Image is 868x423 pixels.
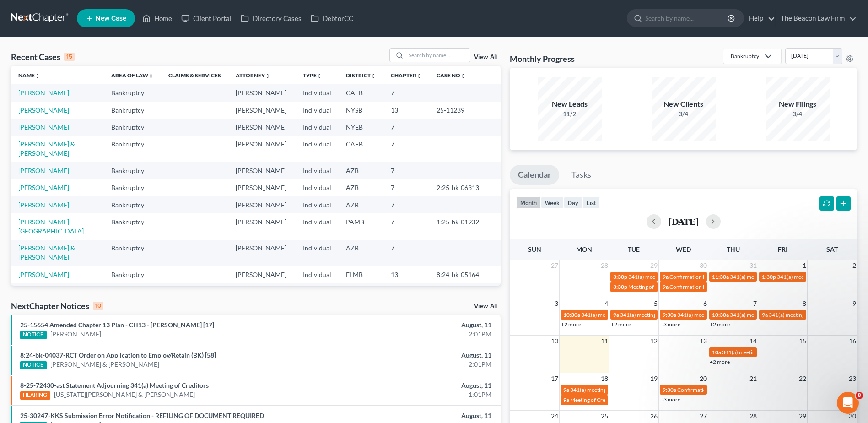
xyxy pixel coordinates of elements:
span: 22 [798,373,807,384]
td: Bankruptcy [104,162,161,179]
span: 341(a) meeting for [PERSON_NAME] [628,273,717,280]
span: 25 [600,411,609,422]
i: unfold_more [265,73,270,79]
a: [PERSON_NAME] & [PERSON_NAME] [18,244,75,261]
a: [PERSON_NAME] [18,271,69,278]
td: 1:25-bk-01932 [429,213,501,239]
td: AZB [339,240,383,266]
td: AZB [339,196,383,213]
span: 16 [848,336,857,347]
a: Directory Cases [236,10,306,27]
td: [PERSON_NAME] [228,84,296,101]
div: 10 [93,302,103,310]
td: Bankruptcy [104,196,161,213]
a: Districtunfold_more [346,72,376,79]
td: Bankruptcy [104,179,161,196]
span: 341(a) meeting for [PERSON_NAME] & [PERSON_NAME] De [PERSON_NAME] [581,311,770,318]
span: 10 [550,336,559,347]
td: 13 [383,266,429,283]
div: Bankruptcy [731,52,759,60]
td: [PERSON_NAME] [228,240,296,266]
th: Claims & Services [161,66,228,84]
div: NextChapter Notices [11,300,103,311]
a: Nameunfold_more [18,72,40,79]
span: Confirmation hearing for [PERSON_NAME] & [PERSON_NAME] [669,283,822,290]
td: Individual [296,162,339,179]
a: Chapterunfold_more [391,72,422,79]
a: 25-15654 Amended Chapter 13 Plan - CH13 - [PERSON_NAME] [17] [20,321,214,329]
td: Bankruptcy [104,102,161,119]
span: 23 [848,373,857,384]
div: New Clients [652,99,716,109]
span: Tue [628,245,640,253]
span: 1:30p [762,273,776,280]
td: AZB [339,179,383,196]
a: Home [138,10,177,27]
a: +2 more [561,321,581,328]
div: 3/4 [652,109,716,119]
td: 7 [383,179,429,196]
a: [PERSON_NAME][GEOGRAPHIC_DATA] [18,218,84,235]
span: 12 [649,336,658,347]
td: Individual [296,283,339,300]
span: 11 [600,336,609,347]
td: Bankruptcy [104,119,161,136]
td: 7 [383,136,429,162]
a: Tasks [563,165,599,185]
i: unfold_more [371,73,376,79]
td: [PERSON_NAME] [228,179,296,196]
a: [PERSON_NAME] & [PERSON_NAME] [18,140,75,157]
a: Typeunfold_more [303,72,322,79]
a: Attorneyunfold_more [236,72,270,79]
div: New Filings [766,99,830,109]
td: [PERSON_NAME] [228,266,296,283]
td: Bankruptcy [104,136,161,162]
span: 17 [550,373,559,384]
a: 8:24-bk-04037-RCT Order on Application to Employ/Retain (BK) [58] [20,351,216,359]
td: PAMB [339,213,383,239]
span: Meeting of Creditors for [PERSON_NAME] [628,283,730,290]
span: 9:30a [663,386,676,393]
button: week [541,196,564,209]
input: Search by name... [406,49,470,62]
span: 27 [699,411,708,422]
span: 20 [699,373,708,384]
span: 28 [749,411,758,422]
span: Fri [778,245,787,253]
a: [PERSON_NAME] [18,184,69,191]
td: Individual [296,136,339,162]
span: 341(a) meeting for [PERSON_NAME] [570,386,658,393]
span: 2 [852,260,857,271]
span: 5 [653,298,658,309]
span: 9a [663,283,669,290]
a: [US_STATE][PERSON_NAME] & [PERSON_NAME] [54,390,195,399]
span: 10a [712,349,721,356]
span: 21 [749,373,758,384]
span: Confirmation hearing for [PERSON_NAME] & [PERSON_NAME] [669,273,822,280]
span: 14 [749,336,758,347]
span: Meeting of Creditors for [PERSON_NAME] [570,396,672,403]
i: unfold_more [35,73,40,79]
a: +3 more [660,396,680,403]
i: unfold_more [460,73,466,79]
div: 2:01PM [340,330,491,339]
span: 7 [752,298,758,309]
a: DebtorCC [306,10,358,27]
a: [PERSON_NAME] [18,106,69,114]
td: NYSB [339,102,383,119]
span: 9 [852,298,857,309]
button: day [564,196,582,209]
i: unfold_more [416,73,422,79]
td: 7 [383,213,429,239]
td: [PERSON_NAME] [228,136,296,162]
td: 7 [383,283,429,300]
td: Bankruptcy [104,283,161,300]
span: 341(a) meeting for [PERSON_NAME] [769,311,857,318]
span: 3 [554,298,559,309]
div: New Leads [538,99,602,109]
td: [PERSON_NAME] [228,162,296,179]
td: Individual [296,240,339,266]
a: 25-30247-KKS Submission Error Notification - REFILING OF DOCUMENT REQUIRED [20,412,264,419]
td: [PERSON_NAME] [228,283,296,300]
td: Bankruptcy [104,240,161,266]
